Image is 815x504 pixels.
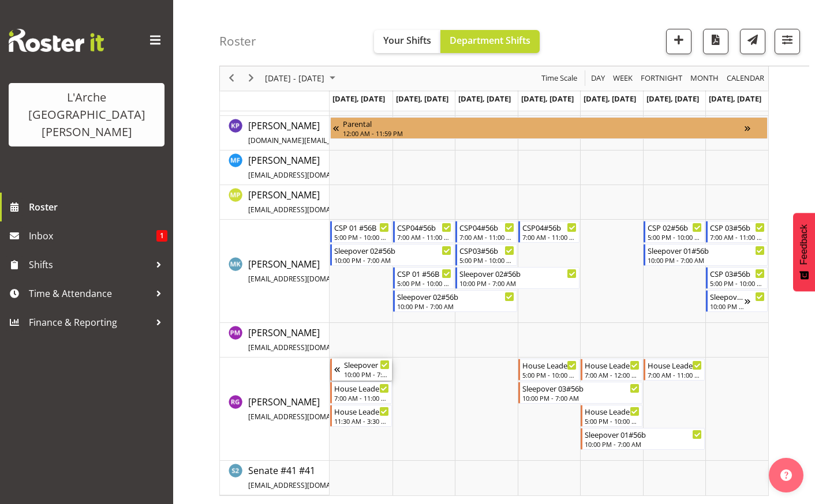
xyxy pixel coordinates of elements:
[775,29,800,54] button: Filter Shifts
[248,153,413,181] a: [PERSON_NAME][EMAIL_ADDRESS][DOMAIN_NAME]
[248,412,363,422] span: [EMAIL_ADDRESS][DOMAIN_NAME]
[710,221,765,233] div: CSP 03#56b
[344,370,390,379] div: 10:00 PM - 7:00 AM
[459,268,577,279] div: Sleepover 02#56b
[9,29,104,52] img: Rosterit website logo
[248,464,463,491] span: Senate #41 #41
[710,232,765,242] div: 7:00 AM - 11:00 AM
[334,232,389,242] div: 5:00 PM - 10:00 PM
[522,232,577,242] div: 7:00 AM - 11:00 AM
[383,34,431,47] span: Your Shifts
[648,359,702,371] div: House Leader 02#56b
[689,72,721,86] button: Timeline Month
[334,393,389,403] div: 7:00 AM - 11:00 AM
[263,72,341,86] button: September 2025
[450,34,530,47] span: Department Shifts
[397,232,452,242] div: 7:00 AM - 11:00 AM
[248,480,417,490] span: [EMAIL_ADDRESS][DOMAIN_NAME][PERSON_NAME]
[709,93,761,104] span: [DATE], [DATE]
[703,29,728,54] button: Download a PDF of the roster according to the set date range.
[706,290,768,312] div: Michelle Kohnen"s event - Sleepover 04#56b Begin From Sunday, September 21, 2025 at 10:00:00 PM G...
[248,395,409,423] a: [PERSON_NAME][EMAIL_ADDRESS][DOMAIN_NAME]
[639,72,685,86] button: Fortnight
[540,72,580,86] button: Time Scale
[220,151,330,185] td: Melissa Fry resource
[644,244,768,266] div: Michelle Kohnen"s event - Sleepover 01#56b Begin From Saturday, September 20, 2025 at 10:00:00 PM...
[334,245,451,256] div: Sleepover 02#56b
[220,220,330,323] td: Michelle Kohnen resource
[224,72,240,86] button: Previous
[585,416,640,426] div: 5:00 PM - 10:00 PM
[585,405,640,417] div: House Leader 01#56b
[220,116,330,151] td: Krishnaben Patel resource
[248,326,463,353] a: [PERSON_NAME][EMAIL_ADDRESS][DOMAIN_NAME][PERSON_NAME]
[710,291,745,302] div: Sleepover 04#56b
[522,370,577,379] div: 5:00 PM - 10:00 PM
[29,285,150,302] span: Time & Attendance
[330,117,768,139] div: Krishnaben Patel"s event - Parental Begin From Monday, June 16, 2025 at 12:00:00 AM GMT+12:00 End...
[220,185,330,220] td: Mia Parr resource
[726,72,765,86] span: calendar
[20,89,153,141] div: L'Arche [GEOGRAPHIC_DATA][PERSON_NAME]
[581,359,642,381] div: Rob Goulton"s event - House Leader 03#56b Begin From Friday, September 19, 2025 at 7:00:00 AM GMT...
[248,464,463,491] a: Senate #41 #41[EMAIL_ADDRESS][DOMAIN_NAME][PERSON_NAME]
[725,72,767,86] button: Month
[459,245,514,256] div: CSP03#56b
[220,461,330,495] td: Senate #41 #41 resource
[646,93,699,104] span: [DATE], [DATE]
[648,221,702,233] div: CSP 02#56b
[522,393,640,403] div: 10:00 PM - 7:00 AM
[522,221,577,233] div: CSP04#56b
[455,221,517,243] div: Michelle Kohnen"s event - CSP04#56b Begin From Wednesday, September 17, 2025 at 7:00:00 AM GMT+12...
[521,93,574,104] span: [DATE], [DATE]
[334,382,389,394] div: House Leader 04#56b
[343,118,745,129] div: Parental
[706,221,768,243] div: Michelle Kohnen"s event - CSP 03#56b Begin From Sunday, September 21, 2025 at 7:00:00 AM GMT+12:0...
[248,170,363,180] span: [EMAIL_ADDRESS][DOMAIN_NAME]
[29,256,150,273] span: Shifts
[222,66,241,91] div: previous period
[248,119,461,146] span: [PERSON_NAME]
[393,290,517,312] div: Michelle Kohnen"s event - Sleepover 02#56b Begin From Tuesday, September 16, 2025 at 10:00:00 PM ...
[455,244,517,266] div: Michelle Kohnen"s event - CSP03#56b Begin From Wednesday, September 17, 2025 at 5:00:00 PM GMT+12...
[518,382,642,404] div: Rob Goulton"s event - Sleepover 03#56b Begin From Thursday, September 18, 2025 at 10:00:00 PM GMT...
[156,230,167,242] span: 1
[248,188,413,216] a: [PERSON_NAME][EMAIL_ADDRESS][DOMAIN_NAME]
[397,302,514,311] div: 10:00 PM - 7:00 AM
[710,302,745,311] div: 10:00 PM - 7:00 AM
[581,405,642,427] div: Rob Goulton"s event - House Leader 01#56b Begin From Friday, September 19, 2025 at 5:00:00 PM GMT...
[393,267,455,289] div: Michelle Kohnen"s event - CSP 01 #56B Begin From Tuesday, September 16, 2025 at 5:00:00 PM GMT+12...
[397,221,452,233] div: CSP04#56b
[397,279,452,288] div: 5:00 PM - 10:00 PM
[459,279,577,288] div: 10:00 PM - 7:00 AM
[397,291,514,302] div: Sleepover 02#56b
[799,224,809,265] span: Feedback
[518,359,580,381] div: Rob Goulton"s event - House Leader 03#56b Begin From Thursday, September 18, 2025 at 5:00:00 PM G...
[589,72,607,86] button: Timeline Day
[397,268,452,279] div: CSP 01 #56B
[585,439,702,449] div: 10:00 PM - 7:00 AM
[334,416,389,426] div: 11:30 AM - 3:30 PM
[264,72,326,86] span: [DATE] - [DATE]
[455,267,580,289] div: Michelle Kohnen"s event - Sleepover 02#56b Begin From Wednesday, September 17, 2025 at 10:00:00 P...
[248,343,417,352] span: [EMAIL_ADDRESS][DOMAIN_NAME][PERSON_NAME]
[343,129,745,138] div: 12:00 AM - 11:59 PM
[248,189,413,215] span: [PERSON_NAME]
[611,72,635,86] button: Timeline Week
[793,213,815,291] button: Feedback - Show survey
[248,274,363,284] span: [EMAIL_ADDRESS][DOMAIN_NAME]
[334,405,389,417] div: House Leader 04#56b
[330,359,392,381] div: Rob Goulton"s event - Sleepover 01#56b Begin From Sunday, September 14, 2025 at 10:00:00 PM GMT+1...
[648,370,702,379] div: 7:00 AM - 11:00 AM
[740,29,765,54] button: Send a list of all shifts for the selected filtered period to all rostered employees.
[522,359,577,371] div: House Leader 03#56b
[248,205,363,215] span: [EMAIL_ADDRESS][DOMAIN_NAME]
[648,232,702,242] div: 5:00 PM - 10:00 PM
[648,245,765,256] div: Sleepover 01#56b
[522,382,640,394] div: Sleepover 03#56b
[248,136,419,145] span: [DOMAIN_NAME][EMAIL_ADDRESS][DOMAIN_NAME]
[334,255,451,265] div: 10:00 PM - 7:00 AM
[612,72,634,86] span: Week
[330,244,454,266] div: Michelle Kohnen"s event - Sleepover 02#56b Begin From Monday, September 15, 2025 at 10:00:00 PM G...
[710,279,765,288] div: 5:00 PM - 10:00 PM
